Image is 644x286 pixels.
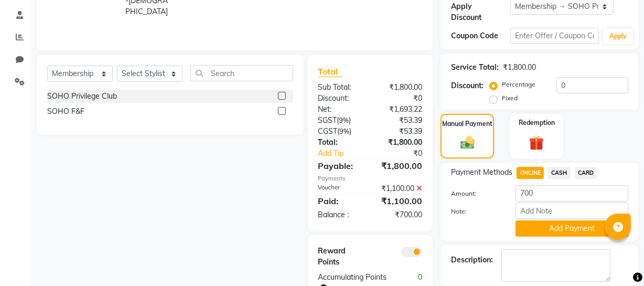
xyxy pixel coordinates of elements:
div: ₹1,100.00 [370,183,430,194]
div: SOHO F&F [47,106,84,117]
span: 9% [340,127,350,135]
div: Coupon Code [451,30,510,41]
div: ₹0 [380,148,430,159]
img: _cash.svg [456,135,479,151]
div: Sub Total: [310,82,370,93]
input: Search [190,65,293,81]
div: Paid: [310,195,370,207]
div: ₹1,800.00 [370,82,430,93]
div: Balance : [310,209,370,220]
input: Enter Offer / Coupon Code [510,28,599,44]
div: Discount: [310,93,370,104]
label: Fixed [502,93,518,103]
span: CGST [318,126,338,136]
div: ( ) [310,115,370,126]
a: Add Tip [310,148,380,159]
label: Redemption [519,118,555,128]
button: Apply [603,28,633,44]
div: Description: [451,255,493,266]
span: CASH [548,167,571,179]
span: 9% [339,116,349,124]
input: Amount [516,185,628,202]
div: Apply Discount [451,1,510,23]
label: Percentage [502,80,535,89]
span: ONLINE [517,167,544,179]
div: Payments [318,174,423,183]
div: ₹1,800.00 [370,137,430,148]
label: Manual Payment [442,119,492,129]
span: Payment Methods [451,167,512,178]
div: ₹1,693.22 [370,104,430,115]
div: ₹1,800.00 [503,62,536,73]
div: Voucher [310,183,370,194]
div: Total: [310,137,370,148]
div: Service Total: [451,62,499,73]
div: ₹1,800.00 [370,160,430,172]
div: Discount: [451,80,484,91]
span: CARD [575,167,597,179]
div: ₹0 [370,93,430,104]
label: Note: [443,207,508,216]
span: Total [318,66,342,77]
div: Reward Points [310,246,370,268]
div: ₹53.39 [370,115,430,126]
input: Add Note [516,203,628,219]
label: Amount: [443,189,508,198]
div: ₹1,100.00 [370,195,430,207]
button: Add Payment [516,220,628,237]
div: ₹53.39 [370,126,430,137]
img: _gift.svg [524,134,549,152]
div: ( ) [310,126,370,137]
span: SGST [318,115,337,125]
div: Payable: [310,160,370,172]
div: SOHO Privilege Club [47,91,117,102]
div: Net: [310,104,370,115]
div: ₹700.00 [370,209,430,220]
